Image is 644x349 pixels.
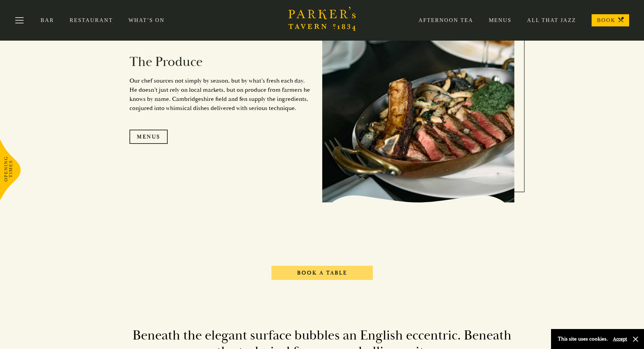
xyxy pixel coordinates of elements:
[271,266,373,280] a: Book A Table
[129,76,312,113] p: Our chef sources not simply by season, but by what’s fresh each day. He doesn’t just rely on loca...
[129,54,312,70] h2: The Produce
[558,334,608,344] p: This site uses cookies.
[613,336,627,342] button: Accept
[632,336,639,343] button: Close and accept
[129,130,168,144] a: Menus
